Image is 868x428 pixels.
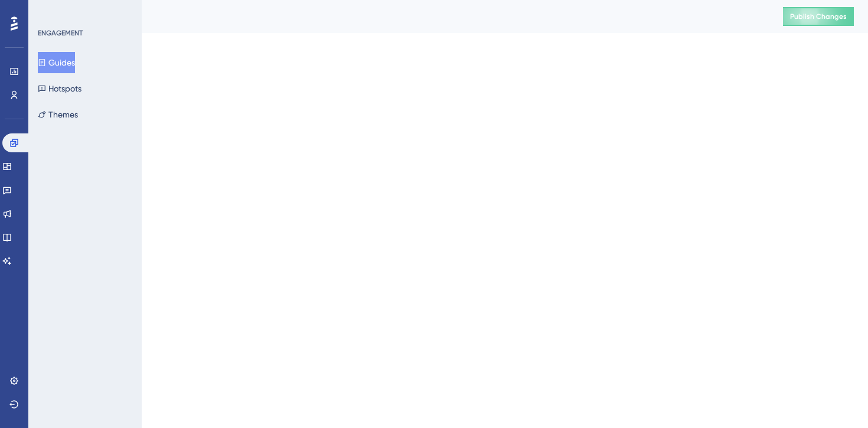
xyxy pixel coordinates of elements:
[790,12,847,21] span: Publish Changes
[38,78,81,99] button: Hotspots
[783,7,854,26] button: Publish Changes
[38,104,78,125] button: Themes
[38,52,75,73] button: Guides
[38,28,83,38] div: ENGAGEMENT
